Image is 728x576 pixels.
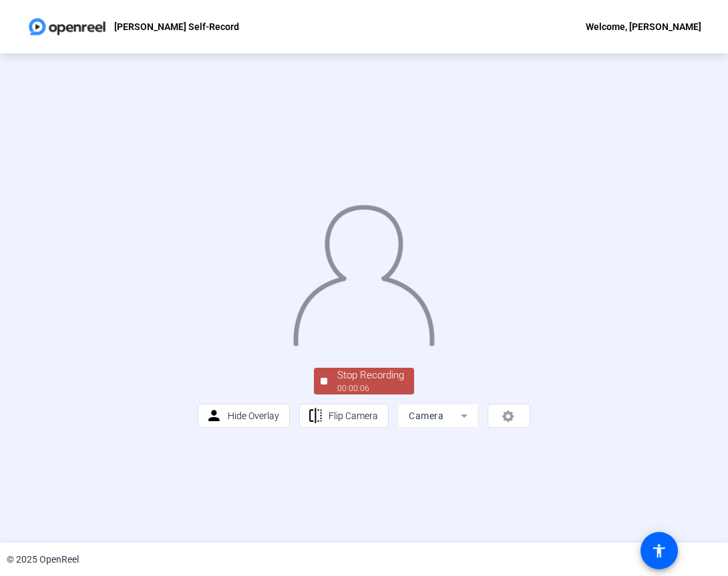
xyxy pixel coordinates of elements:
[307,408,324,424] mat-icon: flip
[7,553,79,567] div: © 2025 OpenReel
[314,368,414,395] button: Stop Recording00:00:06
[292,196,435,346] img: overlay
[114,19,239,35] p: [PERSON_NAME] Self-Record
[329,410,378,421] span: Flip Camera
[651,543,667,559] mat-icon: accessibility
[27,13,108,40] img: OpenReel logo
[206,408,222,424] mat-icon: person
[299,404,389,428] button: Flip Camera
[337,368,404,383] div: Stop Recording
[586,19,701,35] div: Welcome, [PERSON_NAME]
[337,382,404,394] div: 00:00:06
[228,410,279,421] span: Hide Overlay
[198,404,290,428] button: Hide Overlay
